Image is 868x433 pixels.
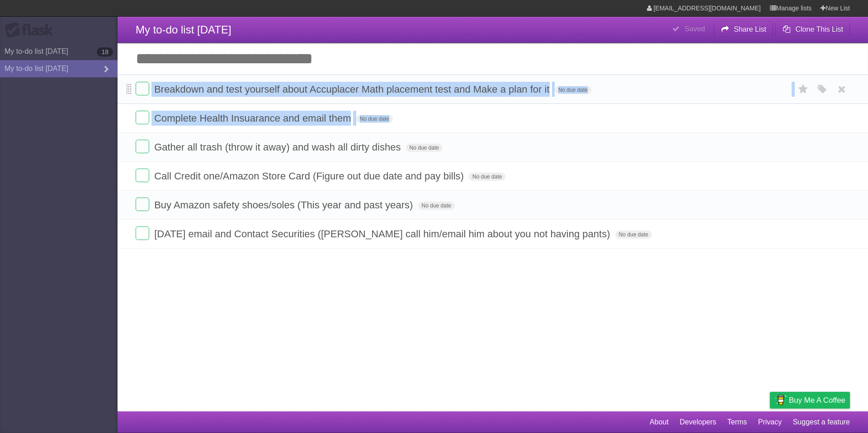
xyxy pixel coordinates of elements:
label: Done [136,82,149,95]
button: Share List [714,21,774,38]
label: Done [136,140,149,153]
img: Buy me a coffee [774,392,787,408]
span: Call Credit one/Amazon Store Card (Figure out due date and pay bills) [154,170,466,182]
a: Buy me a coffee [770,392,850,409]
label: Star task [795,82,812,97]
div: Flask [5,22,59,38]
span: My to-do list [DATE] [136,24,231,36]
a: Terms [727,414,747,431]
span: Breakdown and test yourself about Accuplacer Math placement test and Make a plan for it [154,84,552,95]
span: No due date [615,231,652,239]
a: Privacy [758,414,782,431]
label: Done [136,169,149,182]
b: Saved [684,25,705,33]
span: No due date [406,144,443,152]
span: [DATE] email and Contact Securities ([PERSON_NAME] call him/email him about you not having pants) [154,228,612,240]
span: No due date [356,115,393,123]
label: Done [136,111,149,124]
b: Clone This List [795,25,843,33]
span: No due date [469,173,505,181]
b: 18 [97,47,113,56]
span: Buy me a coffee [789,392,845,408]
button: Clone This List [775,21,850,38]
span: Buy Amazon safety shoes/soles (This year and past years) [154,199,415,211]
span: Complete Health Insuarance and email them [154,113,353,124]
a: About [650,414,669,431]
a: Developers [679,414,716,431]
b: Share List [734,25,766,33]
label: Done [136,198,149,211]
span: No due date [418,202,455,210]
span: No due date [555,86,591,94]
span: Gather all trash (throw it away) and wash all dirty dishes [154,141,403,153]
label: Done [136,226,149,240]
a: Suggest a feature [793,414,850,431]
